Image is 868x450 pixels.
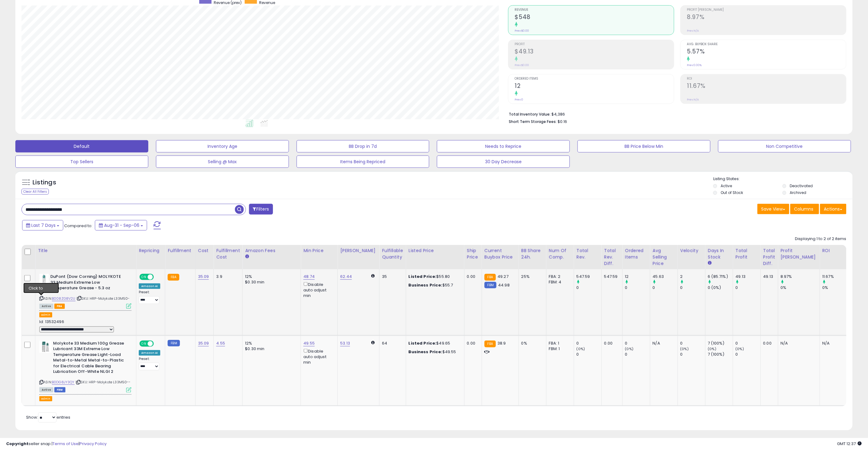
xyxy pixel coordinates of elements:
div: 49.13 [763,274,773,279]
div: 0 [625,285,650,290]
div: Clear All Filters [21,189,49,195]
div: 2 [680,274,705,279]
b: Total Inventory Value: [509,112,551,117]
div: 0 [625,341,650,346]
button: Selling @ Max [156,156,289,168]
b: Listed Price: [409,340,437,346]
div: 0 [680,341,705,346]
small: (0%) [625,346,634,351]
div: Cost [198,247,211,254]
span: Revenue [515,8,674,12]
div: Min Price [303,247,335,254]
small: (0%) [736,346,744,351]
button: Default [15,140,148,152]
div: 0 [577,341,601,346]
div: [PERSON_NAME] [340,247,377,254]
span: | SKU: HRP-Molykote L33M50- [76,296,130,301]
div: 3.9 [216,274,238,279]
div: Total Profit Diff. [763,247,776,267]
div: BB Share 24h. [521,247,544,260]
div: 45.63 [653,274,678,279]
div: 0 [577,352,601,357]
div: 0 [625,352,650,357]
div: 12% [245,341,296,346]
a: 35.09 [198,340,209,346]
span: Id: 13532496 [39,319,64,325]
b: Business Price: [409,349,442,355]
div: Total Rev. [577,247,599,260]
span: 38.9 [497,340,506,346]
span: Columns [794,206,814,212]
div: Total Rev. Diff. [604,247,620,267]
div: Ship Price [467,247,479,260]
small: Prev: $0.00 [515,29,529,33]
h2: $49.13 [515,48,674,56]
span: 44.98 [498,282,510,288]
span: Last 7 Days [31,222,56,228]
h2: $548 [515,14,674,22]
small: Prev: N/A [687,29,699,33]
span: All listings currently available for purchase on Amazon [39,304,53,309]
b: Short Term Storage Fees: [509,119,557,124]
b: DuPont (Dow Corning) MOLYKOTE 33 Medium Extreme Low Temperature Grease - 5.3 oz [50,274,125,293]
div: Ordered Items [625,247,648,260]
button: Top Sellers [15,156,148,168]
a: Privacy Policy [80,441,107,447]
div: 12 [625,274,650,279]
div: $49.55 [409,349,460,355]
button: Save View [757,204,789,214]
label: Out of Stock [721,190,743,195]
a: 35.09 [198,274,209,280]
span: $0.16 [558,119,567,124]
div: Displaying 1 to 2 of 2 items [795,236,847,242]
b: Molykote 33 Medium 100g Grease Lubricant 33M Extreme Low Temperature Grease Light-Load Metal-to-M... [53,341,128,376]
div: Velocity [680,247,703,254]
span: Ordered Items [515,77,674,81]
div: 0 [736,352,761,357]
div: 64 [382,341,401,346]
h2: 5.57% [687,48,846,56]
button: Needs to Reprice [437,140,570,152]
div: Repricing [139,247,162,254]
small: (0%) [680,346,689,351]
div: Disable auto adjust min [303,281,333,298]
label: Active [721,183,732,188]
small: Prev: 0 [515,98,524,101]
small: FBA [168,274,179,281]
span: OFF [153,274,163,280]
small: Prev: N/A [687,98,699,101]
span: Aug-31 - Sep-06 [104,222,139,228]
div: 547.59 [604,274,618,279]
h2: 11.67% [687,82,846,91]
h2: 12 [515,82,674,91]
span: Avg. Buybox Share [687,43,846,46]
small: FBM [168,340,180,346]
button: Last 7 Days [22,220,63,231]
div: Days In Stock [708,247,730,260]
div: 7 (100%) [708,352,733,357]
span: 2025-09-14 12:37 GMT [837,441,862,447]
div: Amazon Fees [245,247,298,254]
div: Fulfillment [168,247,193,254]
div: FBM: 4 [549,279,569,285]
button: Items Being Repriced [297,156,430,168]
small: FBA [485,341,496,347]
div: Listed Price [409,247,462,254]
button: Actions [820,204,847,214]
img: 31Jp1nrR42L._SL40_.jpg [39,274,49,286]
div: 49.13 [736,274,761,279]
div: N/A [823,341,843,346]
span: Profit [515,43,674,46]
div: 0.00 [467,341,477,346]
div: 0.00 [763,341,773,346]
div: 0 [680,285,705,290]
b: Listed Price: [409,274,437,279]
button: admin [39,312,52,318]
div: FBA: 1 [549,341,569,346]
a: Terms of Use [53,441,79,447]
div: Disable auto adjust min [303,348,333,365]
div: Avg Selling Price [653,247,675,267]
div: 0% [781,285,820,290]
button: admin [39,396,52,401]
small: FBM [485,282,496,288]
